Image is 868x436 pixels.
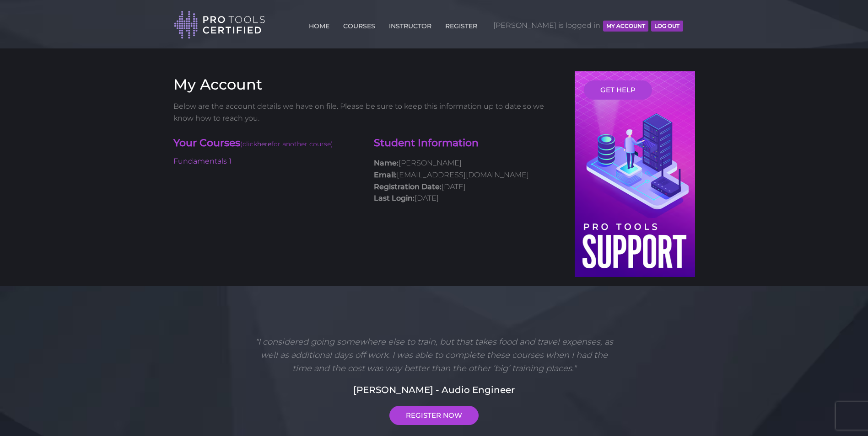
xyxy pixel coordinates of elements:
h4: Student Information [374,136,561,150]
a: REGISTER NOW [389,406,479,425]
a: REGISTER [443,17,480,32]
a: HOME [307,17,332,32]
strong: Name: [374,159,399,167]
p: "I considered going somewhere else to train, but that takes food and travel expenses, as well as ... [252,335,617,375]
button: Log Out [651,21,683,32]
strong: Last Login: [374,194,415,202]
a: Fundamentals 1 [173,157,232,165]
h4: Your Courses [173,136,361,151]
button: MY ACCOUNT [603,21,648,32]
h5: [PERSON_NAME] - Audio Engineer [173,383,695,397]
h3: My Account [173,76,561,93]
span: [PERSON_NAME] is logged in [493,12,683,39]
strong: Email: [374,170,397,179]
a: GET HELP [584,80,652,100]
p: Below are the account details we have on file. Please be sure to keep this information up to date... [173,101,561,124]
strong: Registration Date: [374,182,442,191]
a: INSTRUCTOR [387,17,434,32]
img: Pro Tools Certified Logo [174,10,265,40]
p: [PERSON_NAME] [EMAIL_ADDRESS][DOMAIN_NAME] [DATE] [DATE] [374,157,561,204]
a: here [257,140,271,148]
span: (click for another course) [240,140,333,148]
a: COURSES [341,17,377,32]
